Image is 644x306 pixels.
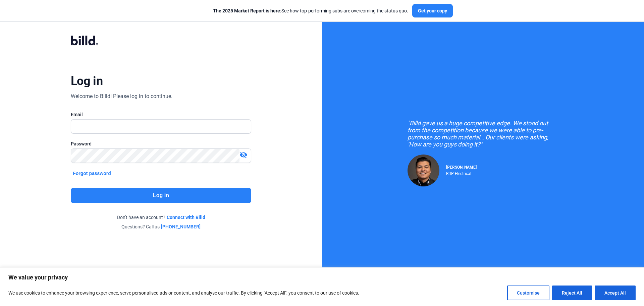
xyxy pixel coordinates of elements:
button: Log in [71,188,251,203]
button: Accept All [595,286,636,300]
button: Customise [507,286,549,300]
button: Reject All [552,286,592,300]
div: See how top-performing subs are overcoming the status quo. [213,7,408,14]
div: Password [71,140,251,147]
div: Questions? Call us [71,223,251,230]
mat-icon: visibility_off [239,151,248,159]
div: Don't have an account? [71,214,251,221]
div: Welcome to Billd! Please log in to continue. [71,92,172,100]
div: Email [71,111,251,118]
a: Connect with Billd [167,214,205,221]
img: Raul Pacheco [408,155,439,186]
div: "Billd gave us a huge competitive edge. We stood out from the competition because we were able to... [408,120,558,148]
button: Forgot password [71,170,113,177]
p: We use cookies to enhance your browsing experience, serve personalised ads or content, and analys... [8,289,359,297]
span: The 2025 Market Report is here: [213,8,281,13]
span: [PERSON_NAME] [446,165,477,170]
div: Log in [71,74,103,88]
p: We value your privacy [8,273,636,281]
a: [PHONE_NUMBER] [161,223,201,230]
div: RDP Electrical [446,170,477,176]
button: Get your copy [412,4,453,17]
